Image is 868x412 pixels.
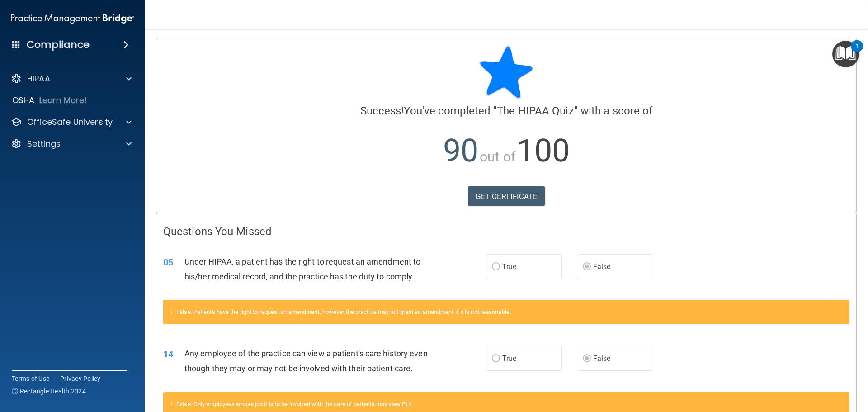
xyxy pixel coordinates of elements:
[163,226,849,237] h4: Questions You Missed
[12,374,49,383] a: Terms of Use
[27,117,113,128] p: OfficeSafe University
[517,132,570,169] span: 100
[593,262,611,271] span: False
[583,355,591,362] input: False
[11,117,132,128] a: OfficeSafe University
[480,149,515,165] span: out of
[27,138,61,149] p: Settings
[12,387,86,396] span: Ⓒ Rectangle Health 2024
[163,105,849,117] h4: You've completed " " with a score of
[176,401,413,407] span: False. Only employees whose job it is to be involved with the care of patients may view PHI.
[443,132,478,169] span: 90
[163,349,173,360] span: 14
[360,104,404,117] span: Success!
[492,355,500,362] input: True
[468,186,545,206] a: GET CERTIFICATE
[39,95,87,106] p: Learn More!
[583,264,591,270] input: False
[12,95,35,106] p: OSHA
[11,73,132,84] a: HIPAA
[832,41,859,67] button: Open Resource Center, 1 new notification
[502,262,516,271] span: True
[11,138,132,149] a: Settings
[176,308,511,315] span: False. Patients have the right to request an amendment, however the practice may not grant an ame...
[479,45,533,99] img: blue-star-rounded.9d042014.png
[502,354,516,363] span: True
[184,349,428,373] span: Any employee of the practice can view a patient's care history even though they may or may not be...
[593,354,611,363] span: False
[492,264,500,270] input: True
[11,9,134,28] img: PMB logo
[163,257,173,268] span: 05
[27,38,90,51] h4: Compliance
[184,257,420,281] span: Under HIPAA, a patient has the right to request an amendment to his/her medical record, and the p...
[855,46,859,58] div: 1
[60,374,101,383] a: Privacy Policy
[497,104,574,117] span: The HIPAA Quiz
[27,73,50,84] p: HIPAA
